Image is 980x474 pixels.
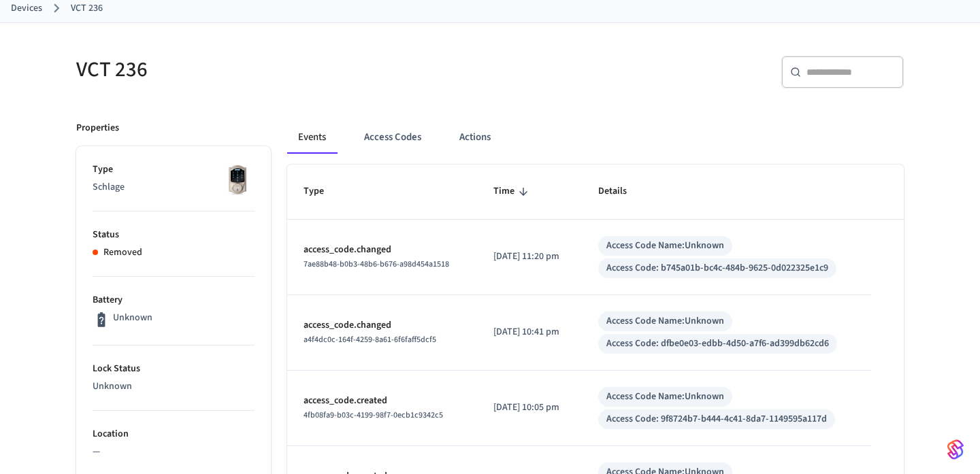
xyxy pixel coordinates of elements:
p: [DATE] 11:20 pm [493,250,566,264]
img: Schlage Sense Smart Deadbolt with Camelot Trim, Front [220,163,255,197]
div: Access Code Name: Unknown [606,390,724,404]
div: Access Code Name: Unknown [606,314,724,328]
span: Type [304,181,342,202]
p: Lock Status [93,362,255,376]
a: VCT 236 [71,1,103,16]
p: Unknown [113,311,152,325]
span: a4f4dc0c-164f-4259-8a61-6f6faff5dcf5 [304,334,436,345]
p: access_code.created [304,394,461,408]
p: Schlage [93,180,255,194]
img: SeamLogoGradient.69752ec5.svg [947,439,964,460]
div: ant example [287,121,904,154]
p: Location [93,427,255,441]
button: Access Codes [353,121,432,154]
p: Properties [76,121,119,135]
div: Access Code Name: Unknown [606,239,724,253]
span: 7ae88b48-b0b3-48b6-b676-a98d454a1518 [304,258,449,270]
span: Time [493,181,532,202]
p: Removed [103,246,142,260]
div: Access Code: 9f8724b7-b444-4c41-8da7-1149595a117d [606,412,827,426]
a: Devices [11,1,42,16]
p: [DATE] 10:05 pm [493,401,566,415]
p: Status [93,228,255,242]
div: Access Code: b745a01b-bc4c-484b-9625-0d022325e1c9 [606,261,828,275]
button: Events [287,121,337,154]
p: Unknown [93,379,255,394]
p: access_code.changed [304,243,461,257]
div: Access Code: dfbe0e03-edbb-4d50-a7f6-ad399db62cd6 [606,337,829,351]
span: 4fb08fa9-b03c-4199-98f7-0ecb1c9342c5 [304,409,443,421]
p: Type [93,163,255,177]
button: Actions [448,121,502,154]
p: — [93,445,255,459]
h5: VCT 236 [76,56,482,84]
p: Battery [93,293,255,307]
p: access_code.changed [304,318,461,333]
span: Details [598,181,644,202]
p: [DATE] 10:41 pm [493,325,566,339]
